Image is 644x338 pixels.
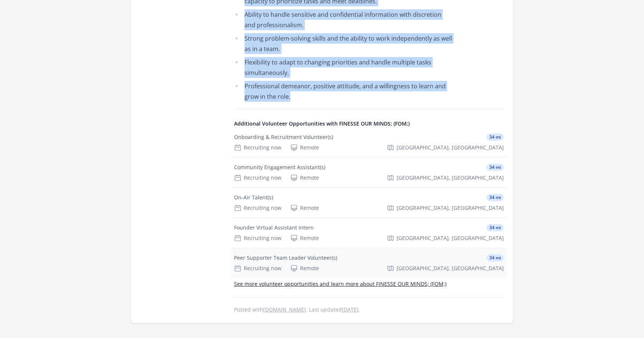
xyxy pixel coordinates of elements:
[231,158,507,187] a: Community Engagement Assistant(s) 34 mi Recruiting now Remote [GEOGRAPHIC_DATA], [GEOGRAPHIC_DATA]
[231,248,507,278] a: Peer Supporter Team Leader Volunteer(s) 34 mi Recruiting now Remote [GEOGRAPHIC_DATA], [GEOGRAPHI...
[486,254,504,262] span: 34 mi
[231,188,507,218] a: On-Air Talent(s) 34 mi Recruiting now Remote [GEOGRAPHIC_DATA], [GEOGRAPHIC_DATA]
[234,144,281,151] div: Recruiting now
[342,306,359,313] abbr: Tue, Sep 9, 2025 3:48 PM
[290,144,319,151] div: Remote
[486,133,504,141] span: 34 mi
[234,164,325,171] div: Community Engagement Assistant(s)
[486,224,504,231] span: 34 mi
[234,280,446,287] a: See more volunteer opportunities and learn more about FINESSE OUR MINDS; (FOM;)
[234,120,504,127] h4: Additional Volunteer Opportunities with FINESSE OUR MINDS; (FOM;)
[486,164,504,171] span: 34 mi
[290,234,319,242] div: Remote
[397,265,504,272] span: [GEOGRAPHIC_DATA], [GEOGRAPHIC_DATA]
[397,234,504,242] span: [GEOGRAPHIC_DATA], [GEOGRAPHIC_DATA]
[234,33,452,54] li: Strong problem-solving skills and the ability to work independently as well as in a team.
[231,127,507,157] a: Onboarding & Recruitment Volunteer(s) 34 mi Recruiting now Remote [GEOGRAPHIC_DATA], [GEOGRAPHIC_...
[234,265,281,272] div: Recruiting now
[290,174,319,181] div: Remote
[231,218,507,248] a: Founder Virtual Assistant Intern 34 mi Recruiting now Remote [GEOGRAPHIC_DATA], [GEOGRAPHIC_DATA]
[234,254,337,262] div: Peer Supporter Team Leader Volunteer(s)
[234,234,281,242] div: Recruiting now
[234,133,333,141] div: Onboarding & Recruitment Volunteer(s)
[234,9,452,30] li: Ability to handle sensitive and confidential information with discretion and professionalism.
[397,204,504,212] span: [GEOGRAPHIC_DATA], [GEOGRAPHIC_DATA]
[234,174,281,181] div: Recruiting now
[234,57,452,78] li: Flexibility to adapt to changing priorities and handle multiple tasks simultaneously.
[290,265,319,272] div: Remote
[290,204,319,212] div: Remote
[486,194,504,201] span: 34 mi
[234,81,452,102] li: Professional demeanor, positive attitude, and a willingness to learn and grow in the role.
[234,194,273,201] div: On-Air Talent(s)
[234,224,314,231] div: Founder Virtual Assistant Intern
[234,204,281,212] div: Recruiting now
[263,306,306,313] a: [DOMAIN_NAME]
[397,144,504,151] span: [GEOGRAPHIC_DATA], [GEOGRAPHIC_DATA]
[234,307,504,313] p: Posted with . Last updated .
[397,174,504,181] span: [GEOGRAPHIC_DATA], [GEOGRAPHIC_DATA]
